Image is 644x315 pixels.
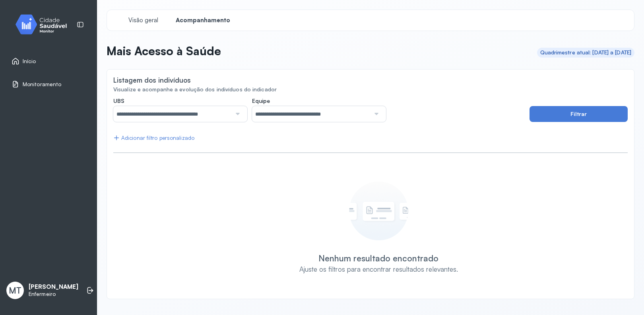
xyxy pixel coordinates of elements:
[113,97,124,104] span: UBS
[8,13,80,36] img: monitor.svg
[113,135,194,141] div: Adicionar filtro personalizado
[12,80,85,88] a: Monitoramento
[23,58,36,65] span: Início
[9,285,21,296] span: MT
[176,17,230,24] span: Acompanhamento
[113,76,191,84] div: Listagem dos indivíduos
[252,97,270,104] span: Equipe
[113,86,628,93] div: Visualize e acompanhe a evolução dos indivíduos do indicador
[23,81,61,88] span: Monitoramento
[299,265,458,273] div: Ajuste os filtros para encontrar resultados relevantes.
[107,44,221,58] p: Mais Acesso à Saúde
[12,57,85,65] a: Início
[540,49,632,56] div: Quadrimestre atual: [DATE] a [DATE]
[349,182,408,240] img: Imagem de empty state
[318,253,438,263] div: Nenhum resultado encontrado
[530,106,628,122] button: Filtrar
[29,283,78,291] p: [PERSON_NAME]
[128,17,158,24] span: Visão geral
[29,291,78,298] p: Enfermeiro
